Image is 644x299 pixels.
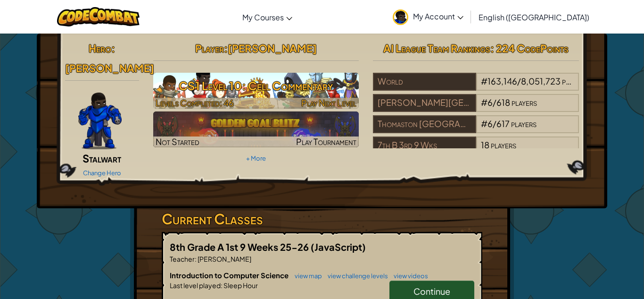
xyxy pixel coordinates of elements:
[89,42,111,55] span: Hero
[224,42,228,55] span: :
[323,272,388,280] a: view challenge levels
[487,76,517,86] span: 163,146
[373,124,579,135] a: Thomaston [GEOGRAPHIC_DATA]#6/617players
[223,281,258,290] span: Sleep Hour
[481,139,489,150] span: 18
[487,97,493,108] span: 6
[153,75,359,96] h3: CS1 Level 10: Cell Commentary
[481,76,487,86] span: #
[311,241,366,253] span: (JavaScript)
[290,272,322,280] a: view map
[195,255,197,263] span: :
[246,154,266,162] a: + More
[373,145,579,156] a: 7th B 3rd 9 Wks18players
[479,12,589,22] span: English ([GEOGRAPHIC_DATA])
[389,272,428,280] a: view videos
[512,97,537,108] span: players
[162,208,482,230] h3: Current Classes
[517,76,521,86] span: /
[388,2,468,32] a: My Account
[170,281,221,290] span: Last level played
[83,152,121,165] span: Stalwart
[197,255,251,263] span: [PERSON_NAME]
[491,139,516,150] span: players
[521,76,561,86] span: 8,051,723
[511,118,537,129] span: players
[301,97,356,108] span: Play Next Level
[78,93,122,149] img: Gordon-selection-pose.png
[221,281,223,290] span: :
[481,118,487,129] span: #
[383,42,490,55] span: AI League Team Rankings
[373,137,476,154] div: 7th B 3rd 9 Wks
[413,11,463,21] span: My Account
[562,76,587,86] span: players
[496,97,510,108] span: 618
[57,7,140,26] img: CodeCombat logo
[373,82,579,93] a: World#163,146/8,051,723players
[153,111,359,147] img: Golden Goal
[228,42,317,55] span: [PERSON_NAME]
[242,12,284,22] span: My Courses
[373,73,476,91] div: World
[373,103,579,114] a: [PERSON_NAME][GEOGRAPHIC_DATA]#6/618players
[111,42,115,55] span: :
[156,136,199,147] span: Not Started
[296,136,356,147] span: Play Tournament
[493,118,496,129] span: /
[413,286,450,297] span: Continue
[65,61,154,75] span: [PERSON_NAME]
[83,169,121,177] a: Change Hero
[373,115,476,133] div: Thomaston [GEOGRAPHIC_DATA]
[487,118,493,129] span: 6
[490,42,569,55] span: : 224 CodePoints
[170,271,290,280] span: Introduction to Computer Science
[238,4,297,30] a: My Courses
[156,97,234,108] span: Levels Completed: 46
[474,4,594,30] a: English ([GEOGRAPHIC_DATA])
[170,241,311,253] span: 8th Grade A 1st 9 Weeks 25-26
[153,73,359,109] img: CS1 Level 10: Cell Commentary
[195,42,224,55] span: Player
[170,255,195,263] span: Teacher
[153,73,359,109] a: Play Next Level
[481,97,487,108] span: #
[373,94,476,112] div: [PERSON_NAME][GEOGRAPHIC_DATA]
[393,9,408,25] img: avatar
[496,118,510,129] span: 617
[493,97,496,108] span: /
[153,111,359,147] a: Not StartedPlay Tournament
